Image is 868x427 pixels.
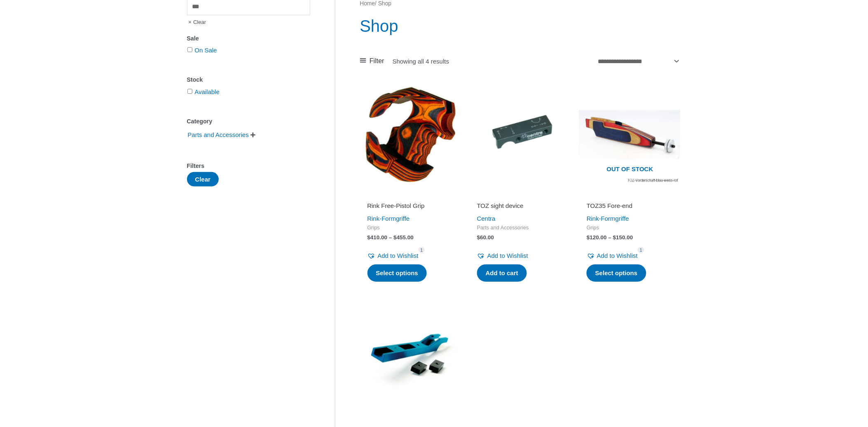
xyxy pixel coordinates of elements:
a: Select options for “Rink Free-Pistol Grip” [367,264,427,282]
span: Out of stock [585,160,674,179]
bdi: 60.00 [477,234,494,241]
a: Centra [477,215,496,222]
span: Filter [370,55,384,67]
h2: TOZ sight device [477,202,564,210]
iframe: Customer reviews powered by Trustpilot [477,190,564,200]
span: 1 [419,247,425,253]
img: TOZ sight device [470,84,571,185]
span: $ [587,234,590,241]
a: TOZ35 Fore-end [587,202,673,213]
input: Available [187,89,193,94]
span: $ [367,234,371,241]
a: Rink Free-Pistol Grip [367,202,454,213]
a: Select options for “TOZ35 Fore-end” [587,264,646,282]
bdi: 120.00 [587,234,607,241]
span: Parts and Accessories [187,128,250,142]
span: 1 [638,247,644,253]
img: Rink Free-Pistol Grip [360,84,461,185]
a: Filter [360,55,384,67]
iframe: Customer reviews powered by Trustpilot [367,414,454,424]
a: Rink-Formgriffe [587,215,629,222]
div: Category [187,116,310,127]
bdi: 410.00 [367,234,388,241]
bdi: 150.00 [613,234,633,241]
span: – [389,234,392,241]
a: TOZ sight device [477,202,564,213]
a: Out of stock [579,84,681,185]
a: On Sale [194,47,217,54]
span: Grips [587,224,673,231]
img: Toz-Balance [360,308,461,409]
a: Rink-Formgriffe [367,215,410,222]
span: Add to Wishlist [378,252,419,259]
button: Clear [187,172,219,186]
select: Shop order [595,54,681,68]
span: $ [613,234,616,241]
span: Clear [187,15,206,29]
iframe: Customer reviews powered by Trustpilot [587,190,673,200]
h2: TOZ35 Fore-end [587,202,673,210]
a: Add to Wishlist [477,250,528,262]
a: Add to cart: “TOZ sight device” [477,264,527,282]
bdi: 455.00 [393,234,414,241]
a: Parts and Accessories [187,131,250,138]
span: Add to Wishlist [597,252,638,259]
span: – [608,234,612,241]
span:  [250,132,255,138]
span: Add to Wishlist [487,252,528,259]
iframe: Customer reviews powered by Trustpilot [367,190,454,200]
span: $ [477,234,480,241]
a: Add to Wishlist [367,250,419,262]
div: Filters [187,160,310,172]
a: Home [360,0,375,7]
span: $ [393,234,397,241]
div: Sale [187,33,310,45]
input: On Sale [187,47,193,52]
span: Parts and Accessories [477,224,564,231]
a: Available [194,88,220,95]
span: Grips [367,224,454,231]
div: Stock [187,74,310,86]
p: Showing all 4 results [393,58,449,64]
h1: Shop [360,14,681,38]
img: TOZ35 Fore-end [579,84,681,185]
a: Add to Wishlist [587,250,638,262]
h2: Rink Free-Pistol Grip [367,202,454,210]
